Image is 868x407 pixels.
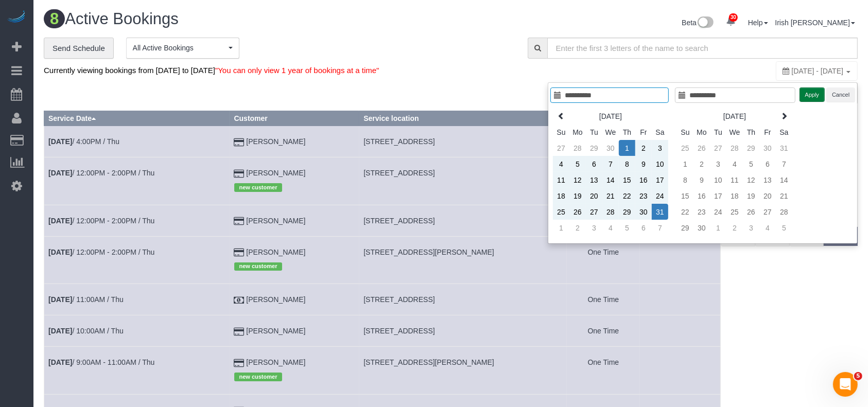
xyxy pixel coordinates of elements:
a: [PERSON_NAME] [246,137,305,146]
span: 8 [44,9,65,28]
td: 1 [619,140,635,156]
td: 29 [586,140,602,156]
a: [DATE]/ 10:00AM / Thu [48,327,124,335]
td: 19 [743,188,759,204]
td: 4 [759,220,776,236]
th: Fr [635,124,652,140]
td: 21 [602,188,619,204]
td: Customer [230,157,359,205]
td: 19 [569,188,586,204]
td: 1 [677,156,693,172]
td: Service location [359,236,567,284]
a: [PERSON_NAME] [246,295,305,304]
td: 13 [759,172,776,188]
td: 5 [743,156,759,172]
img: Automaid Logo [6,10,27,25]
span: new customer [234,262,283,271]
td: 25 [553,204,569,220]
td: 10 [710,172,726,188]
td: 25 [677,140,693,156]
span: "You can only view 1 year of bookings at a time" [215,66,379,75]
i: Check Payment [234,297,245,304]
th: Fr [759,124,776,140]
td: Schedule date [44,284,230,315]
td: 5 [569,156,586,172]
span: [STREET_ADDRESS] [363,327,435,335]
td: Schedule date [44,157,230,205]
td: 3 [743,220,759,236]
span: 30 [729,13,738,22]
td: 12 [569,172,586,188]
iframe: Intercom live chat [833,372,858,397]
td: 30 [602,140,619,156]
a: [DATE]/ 12:00PM - 2:00PM / Thu [48,217,154,225]
td: 29 [619,204,635,220]
td: Assigned to [640,284,721,315]
th: Service location [359,111,567,126]
th: Th [619,124,635,140]
a: [PERSON_NAME] [246,217,305,225]
td: 31 [776,140,792,156]
td: 27 [759,204,776,220]
b: [DATE] [48,137,72,146]
td: 25 [726,204,743,220]
td: 9 [635,156,652,172]
a: [PERSON_NAME] [246,358,305,366]
td: 24 [652,188,668,204]
td: 7 [776,156,792,172]
i: Credit Card Payment [234,170,245,178]
td: 9 [693,172,710,188]
div: You can only view 1 year of bookings [776,61,858,81]
td: Customer [230,205,359,236]
td: 26 [569,204,586,220]
td: Service location [359,284,567,315]
td: Schedule date [44,236,230,284]
span: [DATE] - [DATE] [792,67,844,75]
td: 11 [726,172,743,188]
td: 8 [677,172,693,188]
td: 8 [619,156,635,172]
td: 3 [652,140,668,156]
td: 26 [743,204,759,220]
td: 28 [776,204,792,220]
th: We [602,124,619,140]
td: Service location [359,205,567,236]
td: 23 [635,188,652,204]
a: Beta [682,19,714,27]
td: 28 [726,140,743,156]
i: Credit Card Payment [234,328,245,335]
th: Su [677,124,693,140]
span: [STREET_ADDRESS][PERSON_NAME] [363,248,494,256]
span: 5 [854,372,862,380]
td: 27 [586,204,602,220]
a: Help [748,19,768,27]
span: [STREET_ADDRESS][PERSON_NAME] [363,358,494,366]
td: 16 [635,172,652,188]
b: [DATE] [48,358,72,366]
td: 7 [602,156,619,172]
td: 30 [635,204,652,220]
td: 20 [759,188,776,204]
td: 11 [553,172,569,188]
td: Service location [359,347,567,394]
a: Send Schedule [44,38,114,59]
th: Tu [710,124,726,140]
span: new customer [234,183,283,191]
td: 4 [553,156,569,172]
td: 22 [619,188,635,204]
td: 2 [693,156,710,172]
span: [STREET_ADDRESS] [363,169,435,177]
a: [DATE]/ 12:00PM - 2:00PM / Thu [48,169,154,177]
th: Mo [693,124,710,140]
td: 24 [710,204,726,220]
td: 5 [619,220,635,236]
h1: Active Bookings [44,10,443,28]
td: 31 [652,204,668,220]
td: Service location [359,315,567,347]
td: Service location [359,157,567,205]
td: 29 [743,140,759,156]
td: 13 [586,172,602,188]
td: 21 [776,188,792,204]
td: Frequency [567,315,640,347]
